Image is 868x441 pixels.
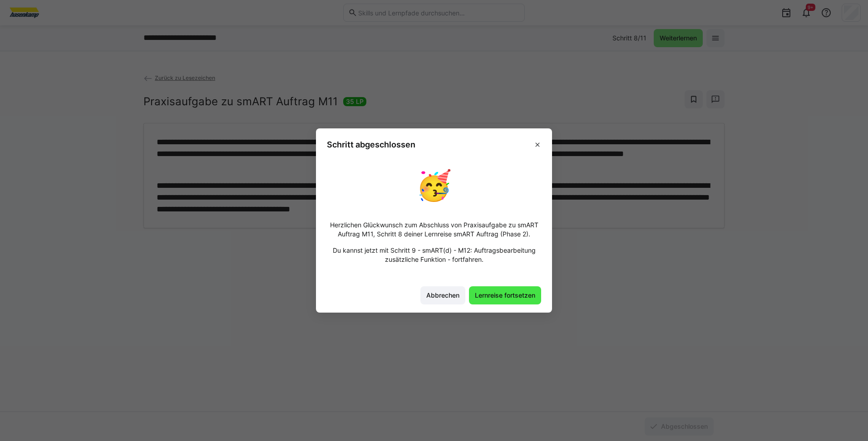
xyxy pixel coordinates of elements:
p: Herzlichen Glückwunsch zum Abschluss von Praxisaufgabe zu smART Auftrag M11, Schritt 8 deiner Ler... [327,220,541,239]
p: 🥳 [416,164,452,206]
span: Abbrechen [425,291,461,300]
p: Du kannst jetzt mit Schritt 9 - smART(d) - M12: Auftragsbearbeitung zusätzliche Funktion - fortfa... [327,246,541,264]
button: Lernreise fortsetzen [469,286,541,304]
span: Lernreise fortsetzen [473,291,537,300]
button: Abbrechen [420,286,465,304]
h3: Schritt abgeschlossen [327,139,415,150]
